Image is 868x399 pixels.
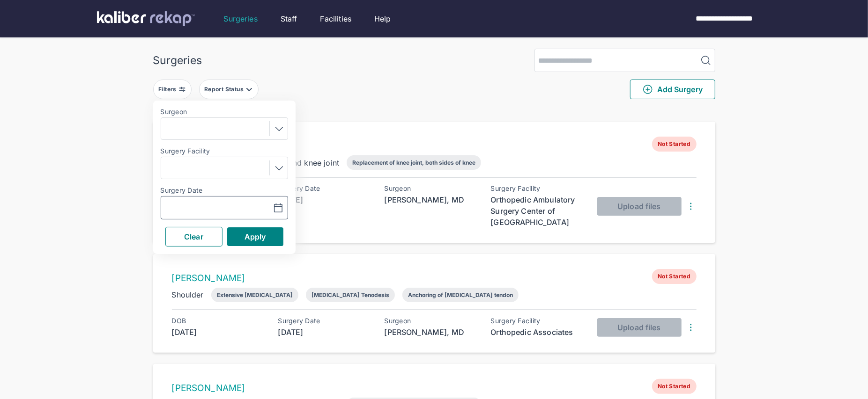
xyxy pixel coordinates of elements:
div: Surgeries [153,54,202,67]
div: Extensive [MEDICAL_DATA] [217,291,293,298]
div: Orthopedic Associates [491,326,585,338]
div: Replacement of knee joint, both sides of knee [352,159,475,166]
a: Facilities [320,13,352,24]
button: Filters [153,80,192,99]
div: Surgery Date [278,317,372,325]
img: PlusCircleGreen.5fd88d77.svg [642,84,653,95]
img: kaliber labs logo [97,11,195,26]
div: [DATE] [172,326,266,338]
div: DOB [172,317,266,325]
img: DotsThreeVertical.31cb0eda.svg [685,322,697,333]
div: Orthopedic Ambulatory Surgery Center of [GEOGRAPHIC_DATA] [491,194,585,228]
span: Apply [245,232,266,241]
button: Upload files [597,318,682,337]
div: Surgery Facility [491,317,585,325]
div: [DATE] [278,194,372,205]
span: Upload files [617,323,660,332]
span: Add Surgery [642,84,703,95]
button: Add Surgery [630,80,715,99]
img: DotsThreeVertical.31cb0eda.svg [685,201,697,212]
span: Not Started [652,137,696,152]
a: Help [374,13,391,24]
a: Staff [281,13,297,24]
div: Surgeon [385,317,478,325]
button: Clear [165,227,223,247]
label: Surgeon [161,108,288,116]
span: Not Started [652,379,696,394]
div: Report Status [204,86,245,93]
span: Not Started [652,269,696,284]
span: Upload files [617,202,660,211]
button: Report Status [199,80,259,99]
img: filter-caret-down-grey.b3560631.svg [245,86,253,93]
a: Surgeries [224,13,258,24]
img: faders-horizontal-grey.d550dbda.svg [178,86,186,93]
label: Surgery Facility [161,147,288,155]
div: 2187 entries [153,107,715,118]
a: [PERSON_NAME] [172,273,245,283]
button: Apply [227,227,283,246]
div: [PERSON_NAME], MD [385,326,478,338]
div: Surgery Date [278,185,372,192]
div: Surgery Facility [491,185,585,192]
img: MagnifyingGlass.1dc66aab.svg [700,55,712,66]
span: Clear [184,232,203,241]
div: Shoulder [172,289,204,300]
div: Surgeon [385,185,478,192]
div: Filters [158,86,178,93]
a: [PERSON_NAME] [172,383,245,393]
button: Upload files [597,197,682,216]
div: [DATE] [278,326,372,338]
div: [MEDICAL_DATA] Tenodesis [312,291,389,298]
div: Anchoring of [MEDICAL_DATA] tendon [408,291,513,298]
label: Surgery Date [161,187,288,194]
div: [PERSON_NAME], MD [385,194,478,205]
